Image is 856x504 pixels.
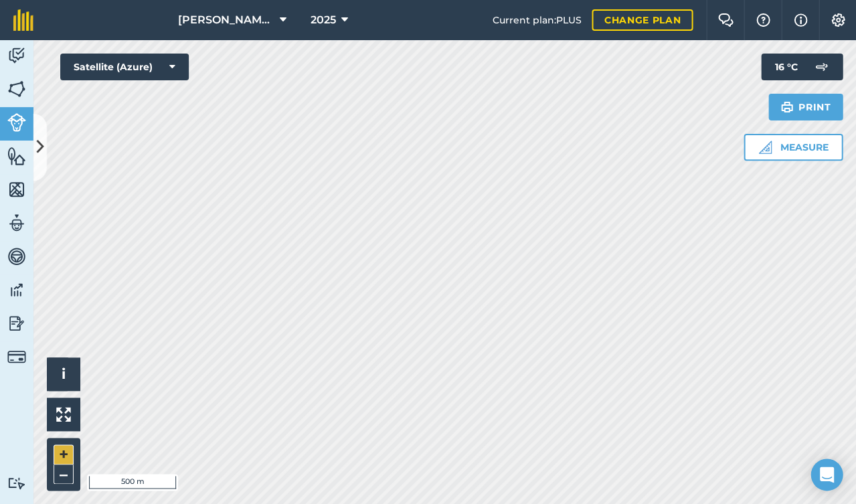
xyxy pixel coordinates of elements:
button: – [54,465,74,484]
button: Satellite (Azure) [60,54,189,80]
img: svg+xml;base64,PHN2ZyB4bWxucz0iaHR0cDovL3d3dy53My5vcmcvMjAwMC9zdmciIHdpZHRoPSIxOSIgaGVpZ2h0PSIyNC... [780,99,793,115]
img: svg+xml;base64,PD94bWwgdmVyc2lvbj0iMS4wIiBlbmNvZGluZz0idXRmLTgiPz4KPCEtLSBHZW5lcmF0b3I6IEFkb2JlIE... [7,347,26,366]
img: svg+xml;base64,PD94bWwgdmVyc2lvbj0iMS4wIiBlbmNvZGluZz0idXRmLTgiPz4KPCEtLSBHZW5lcmF0b3I6IEFkb2JlIE... [7,113,26,132]
img: svg+xml;base64,PD94bWwgdmVyc2lvbj0iMS4wIiBlbmNvZGluZz0idXRmLTgiPz4KPCEtLSBHZW5lcmF0b3I6IEFkb2JlIE... [7,213,26,233]
button: Measure [744,134,843,161]
span: [PERSON_NAME] Farm [178,12,274,28]
img: Ruler icon [758,141,772,154]
span: Current plan : PLUS [492,13,581,27]
a: Change plan [592,9,693,31]
span: 2025 [311,12,336,28]
img: svg+xml;base64,PD94bWwgdmVyc2lvbj0iMS4wIiBlbmNvZGluZz0idXRmLTgiPz4KPCEtLSBHZW5lcmF0b3I6IEFkb2JlIE... [808,54,835,80]
img: svg+xml;base64,PHN2ZyB4bWxucz0iaHR0cDovL3d3dy53My5vcmcvMjAwMC9zdmciIHdpZHRoPSI1NiIgaGVpZ2h0PSI2MC... [7,79,26,99]
img: fieldmargin Logo [13,9,33,31]
button: Print [768,94,843,120]
img: svg+xml;base64,PHN2ZyB4bWxucz0iaHR0cDovL3d3dy53My5vcmcvMjAwMC9zdmciIHdpZHRoPSIxNyIgaGVpZ2h0PSIxNy... [794,12,807,28]
img: svg+xml;base64,PHN2ZyB4bWxucz0iaHR0cDovL3d3dy53My5vcmcvMjAwMC9zdmciIHdpZHRoPSI1NiIgaGVpZ2h0PSI2MC... [7,179,26,199]
img: A question mark icon [755,13,771,27]
img: Four arrows, one pointing top left, one top right, one bottom right and the last bottom left [56,407,71,422]
img: A cog icon [830,13,846,27]
img: svg+xml;base64,PHN2ZyB4bWxucz0iaHR0cDovL3d3dy53My5vcmcvMjAwMC9zdmciIHdpZHRoPSI1NiIgaGVpZ2h0PSI2MC... [7,146,26,166]
button: 16 °C [761,54,843,80]
img: svg+xml;base64,PD94bWwgdmVyc2lvbj0iMS4wIiBlbmNvZGluZz0idXRmLTgiPz4KPCEtLSBHZW5lcmF0b3I6IEFkb2JlIE... [7,46,26,66]
button: i [47,357,80,391]
button: + [54,444,74,465]
span: 16 ° C [774,54,797,80]
img: svg+xml;base64,PD94bWwgdmVyc2lvbj0iMS4wIiBlbmNvZGluZz0idXRmLTgiPz4KPCEtLSBHZW5lcmF0b3I6IEFkb2JlIE... [7,246,26,266]
img: svg+xml;base64,PD94bWwgdmVyc2lvbj0iMS4wIiBlbmNvZGluZz0idXRmLTgiPz4KPCEtLSBHZW5lcmF0b3I6IEFkb2JlIE... [7,477,26,489]
span: i [62,365,66,382]
div: Open Intercom Messenger [810,458,843,491]
img: svg+xml;base64,PD94bWwgdmVyc2lvbj0iMS4wIiBlbmNvZGluZz0idXRmLTgiPz4KPCEtLSBHZW5lcmF0b3I6IEFkb2JlIE... [7,313,26,333]
img: Two speech bubbles overlapping with the left bubble in the forefront [717,13,734,27]
img: svg+xml;base64,PD94bWwgdmVyc2lvbj0iMS4wIiBlbmNvZGluZz0idXRmLTgiPz4KPCEtLSBHZW5lcmF0b3I6IEFkb2JlIE... [7,280,26,300]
